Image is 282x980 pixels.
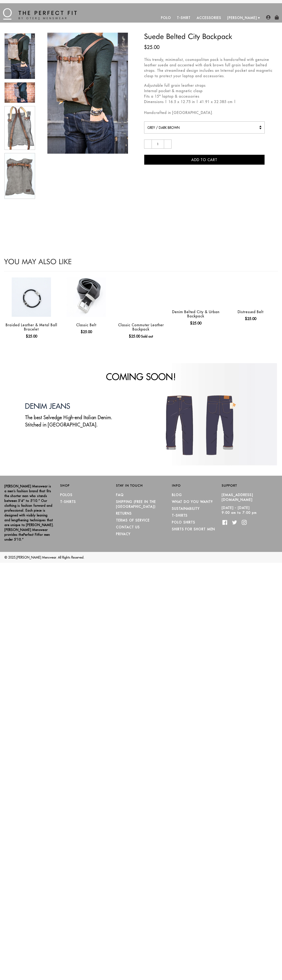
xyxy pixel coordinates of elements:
[12,277,51,317] img: black braided leather bracelet
[5,82,35,103] img: suede leather backpack
[144,94,278,99] li: Fits a 15" laptop & accessories
[144,155,265,165] button: Add to cart
[5,106,35,149] img: otero suede leather backpack
[169,277,222,304] a: stylish urban backpack
[116,493,124,497] a: FAQ
[25,402,118,410] h3: DENIM JEANS
[4,152,35,200] a: grey leather backpack
[60,500,76,504] a: T-Shirts
[4,555,278,560] p: © 2025, . All Rights Reserved.
[144,57,278,79] p: This trendy, minimalist, cosmopolitan pack is handcrafted with genuine leather suede and accented...
[4,484,54,542] p: [PERSON_NAME] Menswear is a men’s fashion brand that fits the shorter man who stands between 5’4”...
[116,532,130,536] a: PRIVACY
[191,157,217,162] span: Add to cart
[6,323,57,332] a: Braided Leather & Metal Ball Bracelet
[144,44,159,51] ins: $25.00
[67,277,106,317] img: otero menswear classic black leather belt
[60,484,110,487] h2: Shop
[172,507,200,511] a: Sustainability
[81,329,92,335] ins: $25.00
[23,533,39,537] strong: Perfect Fit
[172,527,215,531] a: Shirts for Short Men
[47,33,128,154] img: otero menswear suede leather backpack
[60,493,73,497] a: Polos
[194,13,224,23] a: Accessories
[4,258,278,265] h2: You May Also like
[172,513,188,517] a: T-Shirts
[116,525,140,529] a: CONTACT US
[144,110,278,115] p: Handcrafted in [GEOGRAPHIC_DATA].
[190,320,201,326] ins: $25.00
[17,555,56,559] a: [PERSON_NAME] Menswear
[60,277,113,317] a: otero menswear classic black leather belt
[129,334,140,339] ins: $25.00
[116,511,132,515] a: RETURNS
[144,83,278,88] li: Adjustable full grain leather straps
[266,15,271,20] img: user-account-icon.png
[224,13,260,23] a: [PERSON_NAME]
[275,15,279,20] img: shopping-bag-icon.png
[141,334,153,338] span: Sold out
[116,484,166,487] h2: Stay in Touch
[144,33,278,40] h3: Suede Belted City Backpack
[224,277,277,304] a: otero menswear distressed leather belt
[172,310,220,319] a: Denim Belted City & Urban Backpack
[140,363,277,466] img: Layer_31_1024x1024.png
[4,32,35,80] a: otero menswear suede leather backpack
[3,8,77,20] img: The Perfect Fit - by Otero Menswear - Logo
[4,81,35,104] a: suede leather backpack
[4,105,35,151] a: otero suede leather backpack
[116,500,156,509] a: SHIPPING (Free in the [GEOGRAPHIC_DATA])
[222,505,272,515] p: [DATE] - [DATE] 9:00 am to 7:00 pm
[116,518,150,522] a: TERMS OF SERVICE
[144,99,278,104] li: Dimensions | 16.5 x 12.75 in | 41.91 x 32.385 cm |
[222,493,253,502] a: [EMAIL_ADDRESS][DOMAIN_NAME]
[5,33,35,79] img: otero menswear suede leather backpack
[245,316,256,321] ins: $25.00
[144,88,278,94] li: Internal pocket & magnetic clasp
[5,277,58,317] a: black braided leather bracelet
[158,13,174,23] a: Polo
[5,153,35,199] img: grey leather backpack
[172,484,222,487] h2: Info
[4,371,278,382] h1: Coming Soon!
[238,310,263,314] a: Distressed Belt
[76,323,96,327] a: Classic Belt
[174,13,194,23] a: T-Shirt
[26,334,37,339] ins: $25.00
[172,493,182,497] a: Blog
[118,323,164,332] a: Classic Commuter Leather Backpack
[115,277,168,317] a: leather backpack
[172,520,195,524] a: Polo Shirts
[222,484,278,487] h2: Support
[172,500,213,504] a: What Do You Want?
[25,414,118,428] p: The best Selvedge High-end Italian Denim. Stitched in [GEOGRAPHIC_DATA].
